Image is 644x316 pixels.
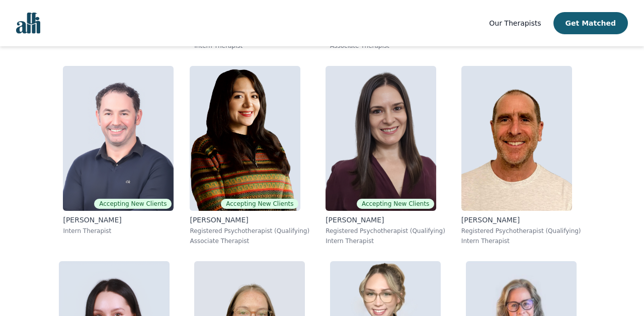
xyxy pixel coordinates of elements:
[221,199,298,209] span: Accepting New Clients
[190,237,309,245] p: Associate Therapist
[461,215,581,225] p: [PERSON_NAME]
[326,215,445,225] p: [PERSON_NAME]
[182,58,317,253] a: Luisa_Diaz FloresAccepting New Clients[PERSON_NAME]Registered Psychotherapist (Qualifying)Associa...
[55,58,182,253] a: Christopher_HillierAccepting New Clients[PERSON_NAME]Intern Therapist
[453,58,589,253] a: Jordan_Golden[PERSON_NAME]Registered Psychotherapist (Qualifying)Intern Therapist
[326,66,436,211] img: Lorena_Krasnai Caprar
[553,12,628,34] button: Get Matched
[190,215,309,225] p: [PERSON_NAME]
[63,66,174,211] img: Christopher_Hillier
[317,58,453,253] a: Lorena_Krasnai CaprarAccepting New Clients[PERSON_NAME]Registered Psychotherapist (Qualifying)Int...
[190,66,300,211] img: Luisa_Diaz Flores
[326,237,445,245] p: Intern Therapist
[357,199,434,209] span: Accepting New Clients
[326,227,445,235] p: Registered Psychotherapist (Qualifying)
[190,227,309,235] p: Registered Psychotherapist (Qualifying)
[461,227,581,235] p: Registered Psychotherapist (Qualifying)
[489,19,541,27] span: Our Therapists
[63,227,174,235] p: Intern Therapist
[63,215,174,225] p: [PERSON_NAME]
[94,199,172,209] span: Accepting New Clients
[489,17,541,29] a: Our Therapists
[461,66,572,211] img: Jordan_Golden
[16,13,40,34] img: alli logo
[461,237,581,245] p: Intern Therapist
